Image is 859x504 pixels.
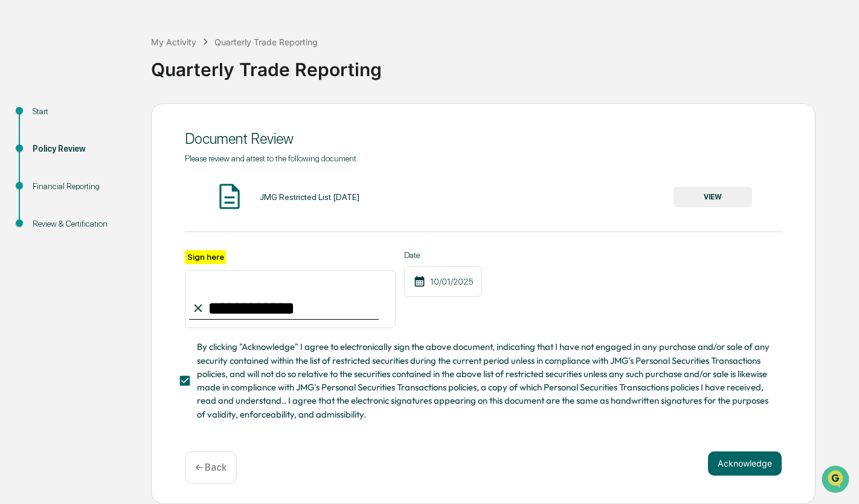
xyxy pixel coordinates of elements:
[88,153,97,163] div: 🗄️
[404,266,482,297] div: 10/01/2025
[197,340,772,421] span: By clicking "Acknowledge" I agree to electronically sign the above document, indicating that I ha...
[205,96,220,111] button: Start new chat
[33,180,132,193] div: Financial Reporting
[151,37,196,47] div: My Activity
[185,130,782,147] div: Document Review
[120,205,146,214] span: Pylon
[185,153,358,163] span: Please review and attest to the following document.
[12,153,22,163] div: 🖐️
[12,25,220,45] p: How can we help?
[7,147,83,169] a: 🖐️Preclearance
[708,451,782,476] button: Acknowledge
[151,49,853,80] div: Quarterly Trade Reporting
[12,176,22,186] div: 🔎
[41,92,198,105] div: Start new chat
[260,192,359,202] div: JMG Restricted List [DATE]
[404,250,482,260] label: Date
[83,147,155,169] a: 🗄️Attestations
[214,37,318,47] div: Quarterly Trade Reporting
[12,92,34,114] img: 1746055101610-c473b297-6a78-478c-a979-82029cc54cd1
[24,175,76,187] span: Data Lookup
[41,105,153,114] div: We're available if you need us!
[33,218,132,230] div: Review & Certification
[7,170,81,192] a: 🔎Data Lookup
[185,250,226,264] label: Sign here
[33,105,132,118] div: Start
[100,152,150,164] span: Attestations
[820,464,853,497] iframe: Open customer support
[85,204,146,214] a: Powered byPylon
[195,462,227,473] p: ← Back
[214,181,245,212] img: Document Icon
[24,152,78,164] span: Preclearance
[674,187,752,207] button: VIEW
[33,143,132,155] div: Policy Review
